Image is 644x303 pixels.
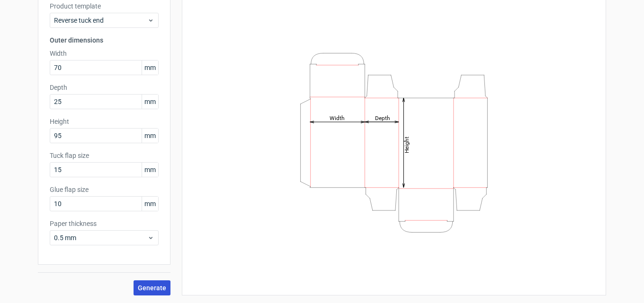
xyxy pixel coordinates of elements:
[134,280,170,295] button: Generate
[54,233,147,242] span: 0.5 mm
[54,16,147,25] span: Reverse tuck end
[50,185,159,194] label: Glue flap size
[50,219,159,228] label: Paper thickness
[142,61,158,75] span: mm
[50,151,159,160] label: Tuck flap size
[142,95,158,109] span: mm
[142,129,158,143] span: mm
[50,49,159,58] label: Width
[50,1,159,11] label: Product template
[50,117,159,126] label: Height
[138,285,166,291] span: Generate
[330,114,345,121] tspan: Width
[142,197,158,211] span: mm
[50,35,159,45] h3: Outer dimensions
[403,136,410,153] tspan: Height
[375,114,390,121] tspan: Depth
[142,163,158,177] span: mm
[50,83,159,92] label: Depth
